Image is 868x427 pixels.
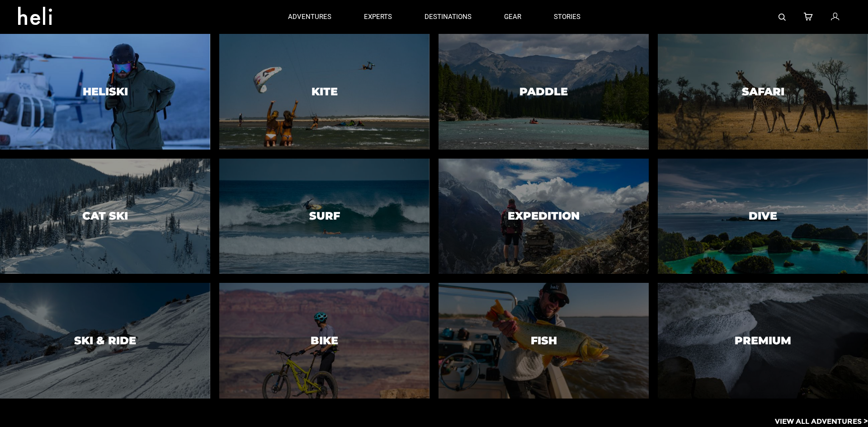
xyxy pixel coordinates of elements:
h3: Surf [309,210,340,222]
h3: Fish [531,335,557,347]
h3: Safari [742,86,784,98]
h3: Kite [311,86,338,98]
h3: Paddle [519,86,568,98]
h3: Dive [749,210,777,222]
a: PremiumPremium image [658,283,868,399]
p: View All Adventures > [775,417,868,427]
h3: Ski & Ride [74,335,136,347]
h3: Bike [311,335,338,347]
h3: Premium [735,335,791,347]
p: adventures [288,12,331,22]
p: destinations [425,12,472,22]
h3: Expedition [508,210,580,222]
h3: Cat Ski [82,210,128,222]
h3: Heliski [83,86,128,98]
img: search-bar-icon.svg [778,14,786,21]
p: experts [364,12,392,22]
